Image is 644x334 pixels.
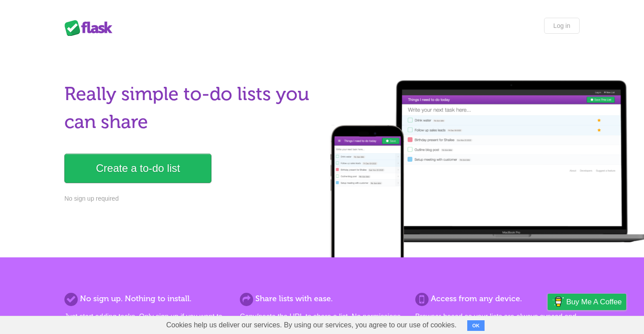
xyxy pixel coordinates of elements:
[64,311,229,333] p: Just start adding tasks. Only sign up if you want to save more than one list.
[415,311,580,333] p: Browser based so your lists are always synced and you can access them from anywhere.
[240,311,404,333] p: Copy/paste the URL to share a list. No permissions. No formal invites. It's that simple.
[64,20,118,36] div: Flask Lists
[552,294,564,309] img: Buy me a coffee
[64,194,317,203] p: No sign up required
[64,293,229,305] h2: No sign up. Nothing to install.
[415,293,580,305] h2: Access from any device.
[157,316,465,334] span: Cookies help us deliver our services. By using our services, you agree to our use of cookies.
[64,80,317,136] h1: Really simple to-do lists you can share
[240,293,404,305] h2: Share lists with ease.
[544,18,580,34] a: Log in
[467,320,485,331] button: OK
[64,154,211,183] a: Create a to-do list
[566,294,622,310] span: Buy me a coffee
[548,294,626,310] a: Buy me a coffee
